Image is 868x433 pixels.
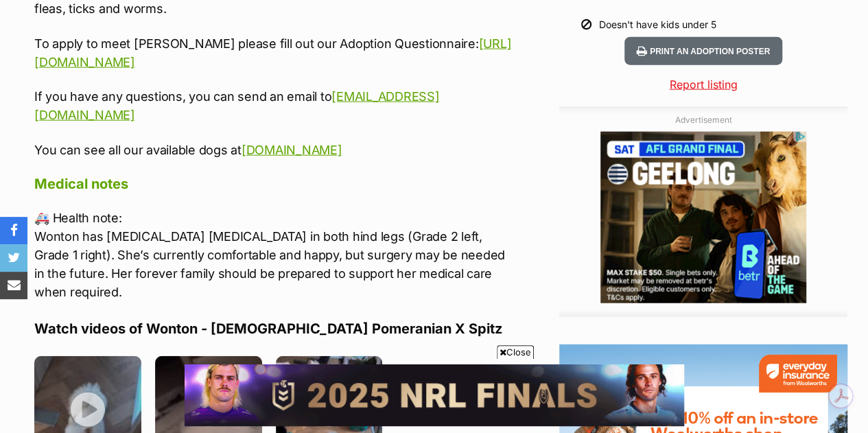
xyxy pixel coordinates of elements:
[34,320,517,338] h4: Watch videos of Wonton - [DEMOGRAPHIC_DATA] Pomeranian X Spitz
[185,364,684,426] iframe: Advertisement
[600,132,806,303] iframe: Advertisement
[34,209,517,301] p: 🚑 Health note: Wonton has [MEDICAL_DATA] [MEDICAL_DATA] in both hind legs (Grade 2 left, Grade 1 ...
[599,18,716,32] div: Doesn't have kids under 5
[34,175,517,193] h4: Medical notes
[559,76,847,93] a: Report listing
[242,143,342,157] a: [DOMAIN_NAME]
[34,36,511,69] a: [URL][DOMAIN_NAME]
[497,345,534,359] span: Close
[624,37,782,65] button: Print an adoption poster
[34,141,517,159] p: You can see all our available dogs at
[34,34,517,71] p: To apply to meet [PERSON_NAME] please fill out our Adoption Questionnaire:
[34,87,517,124] p: If you have any questions, you can send an email to
[559,106,847,317] div: Advertisement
